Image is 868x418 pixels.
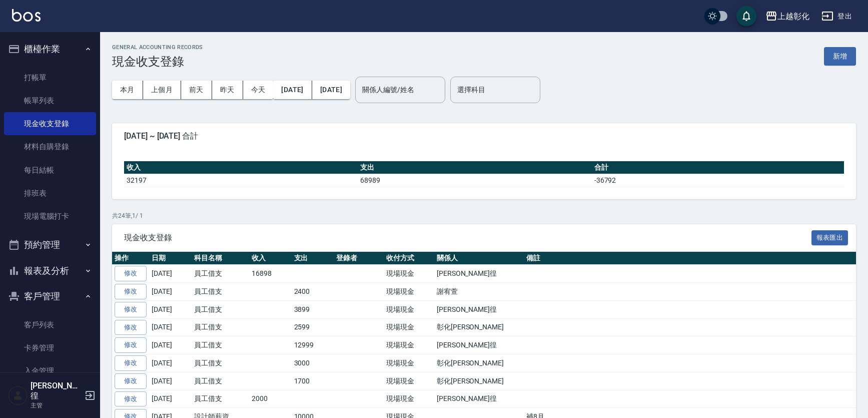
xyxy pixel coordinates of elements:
td: [PERSON_NAME]徨 [434,390,524,408]
td: 現場現金 [384,390,434,408]
th: 收付方式 [384,252,434,265]
td: 2599 [292,318,334,336]
td: [DATE] [149,390,192,408]
a: 每日結帳 [4,159,96,182]
button: [DATE] [273,81,312,99]
a: 排班表 [4,182,96,205]
td: 員工借支 [192,283,249,301]
td: 現場現金 [384,336,434,354]
th: 合計 [592,161,844,174]
a: 現場電腦打卡 [4,205,96,228]
button: 櫃檯作業 [4,36,96,62]
a: 新增 [824,51,856,61]
a: 打帳單 [4,66,96,89]
td: 12999 [292,336,334,354]
img: Person [8,385,28,405]
td: [DATE] [149,283,192,301]
a: 客戶列表 [4,313,96,336]
td: 16898 [249,265,292,283]
p: 共 24 筆, 1 / 1 [112,211,856,220]
button: 本月 [112,81,143,99]
td: [DATE] [149,372,192,390]
a: 修改 [115,355,147,371]
a: 修改 [115,266,147,281]
td: -36792 [592,174,844,187]
td: [DATE] [149,300,192,318]
h3: 現金收支登錄 [112,55,203,69]
button: 上個月 [143,81,181,99]
td: 現場現金 [384,372,434,390]
td: 員工借支 [192,336,249,354]
a: 現金收支登錄 [4,112,96,135]
button: 報表及分析 [4,258,96,284]
td: [DATE] [149,318,192,336]
p: 主管 [31,401,82,410]
a: 修改 [115,320,147,335]
td: 員工借支 [192,265,249,283]
div: 上越彰化 [777,10,809,23]
span: 現金收支登錄 [124,233,811,243]
a: 修改 [115,337,147,353]
th: 收入 [124,161,358,174]
th: 操作 [112,252,149,265]
button: 預約管理 [4,232,96,258]
a: 報表匯出 [811,232,848,242]
button: save [736,6,756,26]
td: [DATE] [149,336,192,354]
a: 入金管理 [4,359,96,382]
td: [PERSON_NAME]徨 [434,336,524,354]
td: 3000 [292,354,334,372]
td: [DATE] [149,265,192,283]
th: 支出 [358,161,591,174]
a: 修改 [115,391,147,407]
th: 收入 [249,252,292,265]
td: [PERSON_NAME]徨 [434,300,524,318]
th: 關係人 [434,252,524,265]
a: 材料自購登錄 [4,135,96,158]
th: 備註 [524,252,856,265]
a: 修改 [115,284,147,299]
td: [PERSON_NAME]徨 [434,265,524,283]
th: 日期 [149,252,192,265]
h2: GENERAL ACCOUNTING RECORDS [112,44,203,51]
a: 修改 [115,373,147,389]
button: 報表匯出 [811,230,848,246]
span: [DATE] ~ [DATE] 合計 [124,131,844,141]
a: 帳單列表 [4,89,96,112]
th: 登錄者 [334,252,384,265]
h5: [PERSON_NAME]徨 [31,381,82,401]
img: Logo [12,9,41,22]
td: 68989 [358,174,591,187]
td: 現場現金 [384,300,434,318]
td: 32197 [124,174,358,187]
a: 卡券管理 [4,336,96,359]
td: 彰化[PERSON_NAME] [434,318,524,336]
button: 上越彰化 [761,6,813,27]
td: 員工借支 [192,390,249,408]
td: 現場現金 [384,354,434,372]
button: 登出 [817,7,856,26]
td: 2400 [292,283,334,301]
td: 3899 [292,300,334,318]
td: 現場現金 [384,265,434,283]
td: 現場現金 [384,318,434,336]
button: 今天 [243,81,274,99]
button: [DATE] [312,81,350,99]
td: [DATE] [149,354,192,372]
button: 新增 [824,47,856,66]
td: 1700 [292,372,334,390]
td: 員工借支 [192,372,249,390]
button: 昨天 [212,81,243,99]
td: 現場現金 [384,283,434,301]
button: 前天 [181,81,212,99]
a: 修改 [115,302,147,317]
td: 2000 [249,390,292,408]
td: 員工借支 [192,300,249,318]
th: 科目名稱 [192,252,249,265]
td: 彰化[PERSON_NAME] [434,354,524,372]
td: 謝宥萱 [434,283,524,301]
th: 支出 [292,252,334,265]
td: 彰化[PERSON_NAME] [434,372,524,390]
td: 員工借支 [192,318,249,336]
td: 員工借支 [192,354,249,372]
